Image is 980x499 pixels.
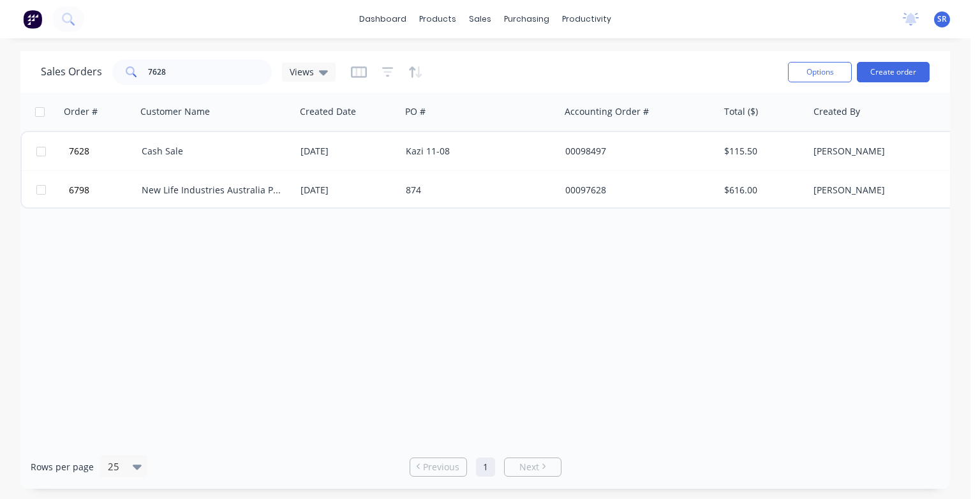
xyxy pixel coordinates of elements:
a: Page 1 is your current page [476,458,495,477]
button: Options [788,62,852,82]
div: Created By [813,105,860,118]
div: [PERSON_NAME] [813,184,955,197]
button: Create order [857,62,930,82]
div: Cash Sale [142,145,283,158]
div: Created Date [300,105,356,118]
button: 7628 [65,132,142,170]
div: Kazi 11-08 [406,145,547,158]
div: [DATE] [301,145,396,158]
div: Accounting Order # [565,105,649,118]
span: Views [290,65,314,78]
span: Next [519,461,539,473]
span: Rows per page [31,461,94,473]
div: purchasing [498,10,556,29]
a: Next page [505,461,561,473]
div: Customer Name [140,105,210,118]
div: [PERSON_NAME] [813,145,955,158]
div: Total ($) [724,105,758,118]
span: Previous [423,461,459,473]
div: 874 [406,184,547,197]
div: Order # [64,105,98,118]
button: 6798 [65,171,142,209]
div: New Life Industries Australia Pty Ltd [142,184,283,197]
ul: Pagination [405,458,567,477]
div: products [413,10,463,29]
a: Previous page [410,461,466,473]
img: Factory [23,10,42,29]
div: 00097628 [565,184,707,197]
input: Search... [148,59,272,85]
div: [DATE] [301,184,396,197]
span: 7628 [69,145,89,158]
span: 6798 [69,184,89,197]
span: SR [937,13,947,25]
h1: Sales Orders [41,66,102,78]
div: sales [463,10,498,29]
div: PO # [405,105,426,118]
div: $115.50 [724,145,799,158]
div: 00098497 [565,145,707,158]
div: productivity [556,10,618,29]
a: dashboard [353,10,413,29]
div: $616.00 [724,184,799,197]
